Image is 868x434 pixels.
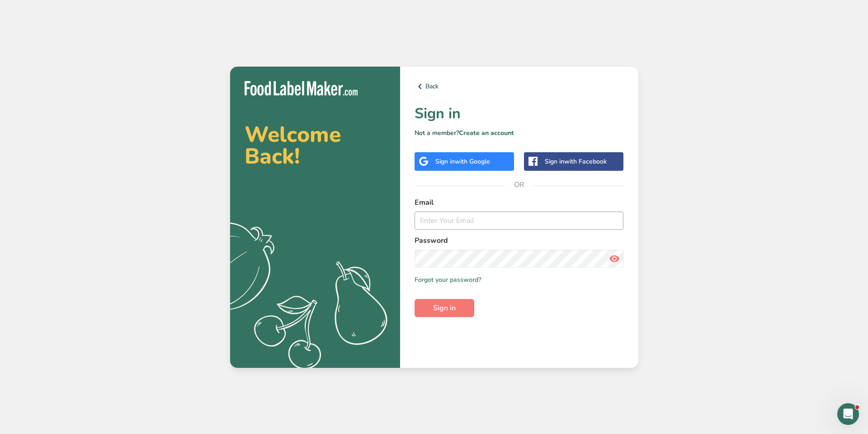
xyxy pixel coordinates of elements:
[415,103,624,125] h1: Sign in
[459,129,514,137] a: Create an account
[435,157,490,166] div: Sign in
[455,157,490,166] span: with Google
[415,81,624,92] a: Back
[415,212,624,230] input: Enter Your Email
[415,299,474,317] button: Sign in
[545,157,607,166] div: Sign in
[415,235,624,246] label: Password
[433,303,456,313] span: Sign in
[415,275,481,285] a: Forgot your password?
[245,81,358,96] img: Food Label Maker
[505,171,533,198] span: OR
[245,124,386,167] h2: Welcome Back!
[564,157,607,166] span: with Facebook
[415,197,624,208] label: Email
[415,128,624,138] p: Not a member?
[837,403,859,425] iframe: Intercom live chat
